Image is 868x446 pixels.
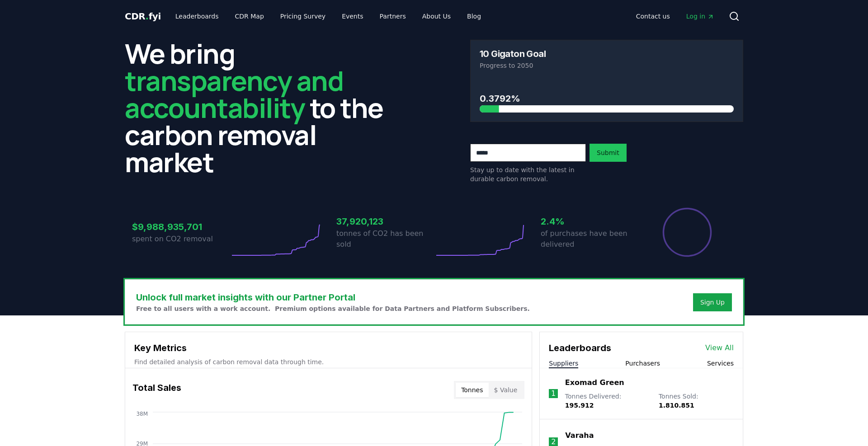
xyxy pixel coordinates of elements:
span: 195.912 [565,402,594,409]
h3: 10 Gigaton Goal [480,49,546,58]
button: Sign Up [693,293,732,311]
p: Tonnes Delivered : [565,392,650,410]
span: Log in [686,12,714,21]
nav: Main [629,8,722,24]
h3: 0.3792% [480,92,734,105]
a: Exomad Green [565,377,624,388]
p: spent on CO2 removal [132,234,230,244]
div: Percentage of sales delivered [662,207,712,258]
p: Tonnes Sold : [659,392,734,410]
p: Free to all users with a work account. Premium options available for Data Partners and Platform S... [136,304,530,313]
h3: Leaderboards [549,341,611,355]
a: View All [705,343,734,353]
tspan: 38M [136,411,148,417]
a: CDR Map [228,8,271,24]
a: Leaderboards [168,8,226,24]
a: Partners [373,8,413,24]
h2: We bring to the carbon removal market [125,40,398,175]
span: CDR fyi [125,11,161,22]
button: Submit [590,144,627,162]
a: Blog [460,8,488,24]
p: 1 [551,388,556,399]
a: Sign Up [700,298,725,307]
span: 1.810.851 [659,402,694,409]
h3: Total Sales [132,381,181,399]
p: tonnes of CO2 has been sold [336,228,434,250]
h3: $9,988,935,701 [132,220,230,234]
span: . [146,11,149,22]
a: About Us [415,8,458,24]
span: transparency and accountability [125,62,343,126]
h3: 2.4% [541,215,638,228]
h3: 37,920,123 [336,215,434,228]
h3: Unlock full market insights with our Partner Portal [136,291,530,304]
button: $ Value [489,383,523,397]
p: Progress to 2050 [480,61,734,70]
button: Tonnes [456,383,488,397]
h3: Key Metrics [134,341,523,355]
a: Varaha [565,430,594,441]
p: Find detailed analysis of carbon removal data through time. [134,357,523,366]
nav: Main [168,8,488,24]
button: Services [707,359,734,368]
p: Stay up to date with the latest in durable carbon removal. [470,165,586,183]
a: Contact us [629,8,677,24]
a: Events [335,8,370,24]
button: Suppliers [549,359,578,368]
button: Purchasers [625,359,660,368]
a: CDR.fyi [125,10,161,23]
a: Log in [679,8,722,24]
a: Pricing Survey [273,8,333,24]
p: of purchases have been delivered [541,228,638,250]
